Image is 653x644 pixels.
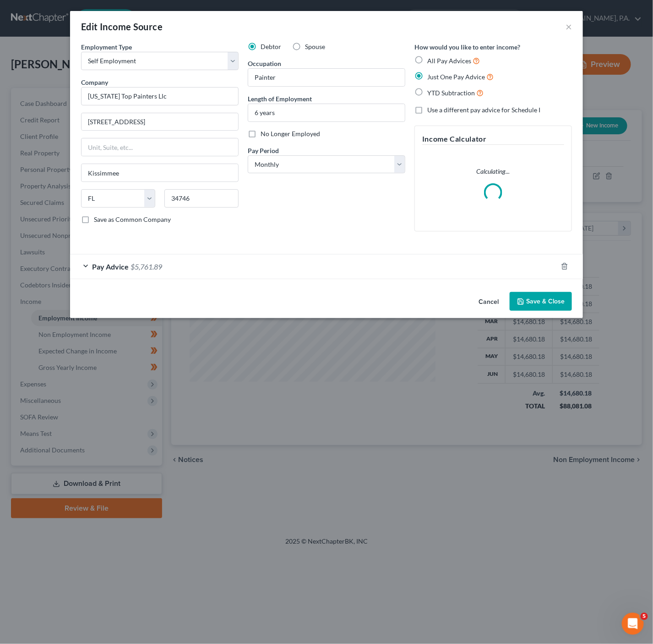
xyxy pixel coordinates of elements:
[471,293,506,311] button: Cancel
[427,106,540,114] span: Use a different pay advice for Schedule I
[92,262,129,271] span: Pay Advice
[81,87,239,105] input: Search company by name...
[131,262,162,271] span: $5,761.89
[94,215,171,223] span: Save as Common Company
[82,138,238,156] input: Unit, Suite, etc...
[82,113,238,131] input: Enter address...
[248,94,312,104] label: Length of Employment
[422,167,564,176] p: Calculating...
[248,69,405,86] input: --
[422,133,564,145] h5: Income Calculator
[641,613,648,620] span: 5
[566,21,572,32] button: ×
[427,89,475,97] span: YTD Subtraction
[81,43,132,51] span: Employment Type
[414,42,520,52] label: How would you like to enter income?
[427,73,485,81] span: Just One Pay Advice
[248,104,405,121] input: ex: 2 years
[305,43,325,50] span: Spouse
[248,147,279,154] span: Pay Period
[164,189,239,208] input: Enter zip...
[622,613,644,635] iframe: Intercom live chat
[81,78,108,86] span: Company
[248,59,281,68] label: Occupation
[261,43,281,50] span: Debtor
[261,130,320,138] span: No Longer Employed
[82,164,238,182] input: Enter city...
[81,20,163,33] div: Edit Income Source
[510,292,572,311] button: Save & Close
[427,57,471,65] span: All Pay Advices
